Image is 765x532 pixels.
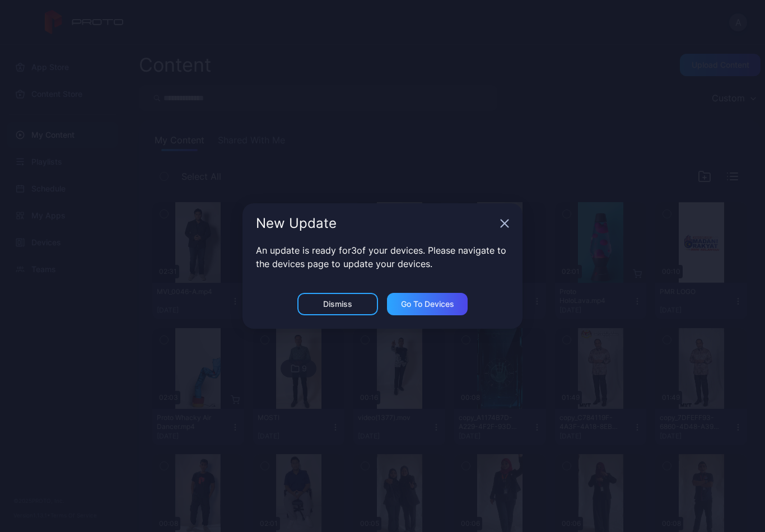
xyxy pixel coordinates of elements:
[323,300,352,309] div: Dismiss
[297,293,378,315] button: Dismiss
[256,217,496,230] div: New Update
[387,293,468,315] button: Go to devices
[401,300,454,309] div: Go to devices
[256,244,509,270] p: An update is ready for 3 of your devices. Please navigate to the devices page to update your devi...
